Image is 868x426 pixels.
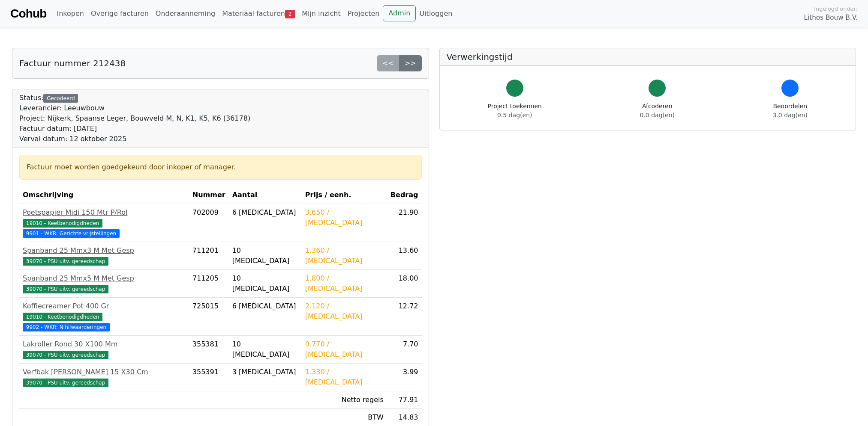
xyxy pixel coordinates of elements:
span: 19010 - Keetbenodigdheden [23,313,102,321]
td: 21.90 [387,204,422,242]
span: Ingelogd onder: [814,5,858,13]
span: 39070 - PSU uitv. gereedschap [23,351,108,359]
div: 6 [MEDICAL_DATA] [232,207,298,218]
th: Nummer [189,186,229,204]
a: Inkopen [53,5,87,22]
a: Verfbak [PERSON_NAME] 15 X30 Cm39070 - PSU uitv. gereedschap [23,367,186,388]
div: Status: [19,93,250,144]
span: Lithos Bouw B.V. [804,13,858,23]
span: 3.0 dag(en) [773,112,808,118]
div: Lakroller Rond 30 X100 Mm [23,339,186,349]
span: 0.5 dag(en) [497,112,532,118]
div: 1.330 / [MEDICAL_DATA] [305,367,384,388]
span: 9901 - WKR: Gerichte vrijstellingen [23,229,120,238]
div: Project: Nijkerk, Spaanse Leger, Bouwveld M, N, K1, K5, K6 (36178) [19,113,250,124]
div: Gecodeerd [43,94,78,103]
div: Koffiecreamer Pot 400 Gr [23,301,186,311]
td: 711205 [189,270,229,298]
th: Omschrijving [19,186,189,204]
a: Spanband 25 Mmx3 M Met Gesp39070 - PSU uitv. gereedschap [23,246,186,266]
a: Lakroller Rond 30 X100 Mm39070 - PSU uitv. gereedschap [23,339,186,360]
th: Prijs / eenh. [302,186,387,204]
td: 711201 [189,242,229,270]
span: 39070 - PSU uitv. gereedschap [23,285,108,293]
div: 2.120 / [MEDICAL_DATA] [305,301,384,322]
h5: Factuur nummer 212438 [19,58,126,68]
div: Spanband 25 Mmx3 M Met Gesp [23,246,186,256]
a: Mijn inzicht [298,5,344,22]
a: Overige facturen [87,5,152,22]
div: 10 [MEDICAL_DATA] [232,273,298,294]
span: 19010 - Keetbenodigdheden [23,219,102,228]
div: 1.800 / [MEDICAL_DATA] [305,273,384,294]
div: Verfbak [PERSON_NAME] 15 X30 Cm [23,367,186,377]
div: 1.360 / [MEDICAL_DATA] [305,246,384,266]
span: 0.0 dag(en) [640,112,675,118]
th: Aantal [229,186,302,204]
a: Cohub [10,3,46,24]
td: 355391 [189,364,229,391]
td: 702009 [189,204,229,242]
div: Project toekennen [488,102,542,120]
div: Verval datum: 12 oktober 2025 [19,134,250,144]
div: Factuur datum: [DATE] [19,124,250,134]
a: Admin [383,5,416,21]
a: >> [399,55,422,71]
div: 3.650 / [MEDICAL_DATA] [305,207,384,228]
div: 0.770 / [MEDICAL_DATA] [305,339,384,360]
a: Materiaal facturen2 [219,5,298,22]
td: 7.70 [387,336,422,364]
div: 6 [MEDICAL_DATA] [232,301,298,311]
div: Spanband 25 Mmx5 M Met Gesp [23,273,186,284]
td: 18.00 [387,270,422,298]
td: 12.72 [387,298,422,336]
h5: Verwerkingstijd [447,52,849,62]
span: 9902 - WKR: Nihilwaarderingen [23,323,110,331]
div: Afcoderen [640,102,675,120]
th: Bedrag [387,186,422,204]
td: 355381 [189,336,229,364]
a: Spanband 25 Mmx5 M Met Gesp39070 - PSU uitv. gereedschap [23,273,186,294]
div: Beoordelen [773,102,808,120]
a: Poetspapier Midi 150 Mtr P/Rol19010 - Keetbenodigdheden 9901 - WKR: Gerichte vrijstellingen [23,207,186,238]
td: Netto regels [302,391,387,409]
div: Leverancier: Leeuwbouw [19,103,250,113]
span: 39070 - PSU uitv. gereedschap [23,379,108,387]
a: Projecten [344,5,383,22]
div: Poetspapier Midi 150 Mtr P/Rol [23,207,186,218]
div: 10 [MEDICAL_DATA] [232,246,298,266]
a: Koffiecreamer Pot 400 Gr19010 - Keetbenodigdheden 9902 - WKR: Nihilwaarderingen [23,301,186,332]
div: 3 [MEDICAL_DATA] [232,367,298,377]
td: 725015 [189,298,229,336]
div: Factuur moet worden goedgekeurd door inkoper of manager. [27,162,414,172]
div: 10 [MEDICAL_DATA] [232,339,298,360]
td: 3.99 [387,364,422,391]
span: 39070 - PSU uitv. gereedschap [23,257,108,266]
td: 13.60 [387,242,422,270]
a: Onderaanneming [152,5,219,22]
td: 77.91 [387,391,422,409]
span: 2 [285,10,295,18]
a: Uitloggen [416,5,456,22]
